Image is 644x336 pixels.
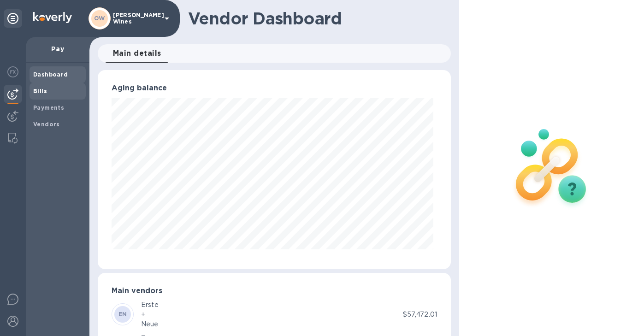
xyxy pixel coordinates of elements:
[188,9,444,28] h1: Vendor Dashboard
[7,66,18,77] img: Foreign exchange
[33,121,60,128] b: Vendors
[33,88,47,94] b: Bills
[141,300,159,310] div: Erste
[118,311,127,318] b: EN
[113,47,161,60] span: Main details
[403,310,437,319] p: $57,472.01
[94,15,105,22] b: OW
[112,84,437,93] h3: Aging balance
[113,12,159,25] p: [PERSON_NAME] Wines
[141,310,159,319] div: +
[4,9,22,28] div: Unpin categories
[112,287,437,295] h3: Main vendors
[33,104,64,111] b: Payments
[33,71,68,78] b: Dashboard
[33,12,72,23] img: Logo
[141,319,159,329] div: Neue
[33,44,82,53] p: Pay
